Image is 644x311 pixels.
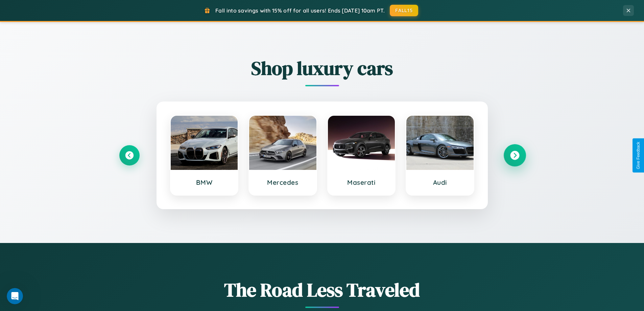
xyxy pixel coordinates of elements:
[256,178,310,186] h3: Mercedes
[413,178,467,186] h3: Audi
[215,7,385,14] span: Fall into savings with 15% off for all users! Ends [DATE] 10am PT.
[390,5,418,16] button: FALL15
[335,178,388,186] h3: Maserati
[636,142,641,169] div: Give Feedback
[119,55,525,81] h2: Shop luxury cars
[7,288,23,304] iframe: Intercom live chat
[177,178,231,186] h3: BMW
[119,277,525,303] h1: The Road Less Traveled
